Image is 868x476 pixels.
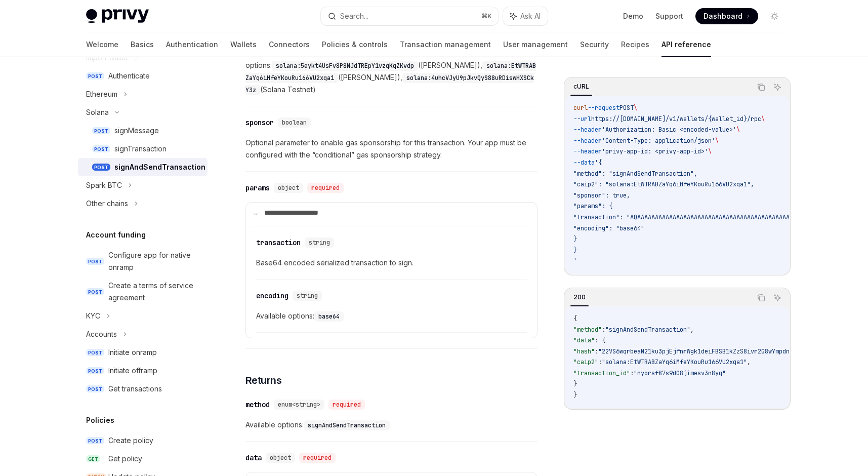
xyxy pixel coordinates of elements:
span: ⌘ K [481,12,492,20]
span: "data" [573,336,595,344]
a: POSTConfigure app for native onramp [78,246,208,276]
span: { [573,314,577,323]
span: POST [86,437,104,445]
div: Search... [340,10,368,22]
span: } [573,391,577,399]
span: Returns [245,373,282,387]
div: params [245,183,270,193]
button: Ask AI [771,291,784,304]
span: object [270,454,291,462]
span: ' [573,257,577,265]
span: "hash" [573,347,595,355]
span: "transaction_id" [573,369,630,377]
span: POST [619,104,634,112]
span: --url [573,115,591,123]
div: Get policy [108,453,142,465]
a: Dashboard [695,8,758,24]
div: required [328,400,365,410]
div: signTransaction [114,143,167,155]
button: Copy the contents from the code block [755,291,768,304]
a: POSTAuthenticate [78,67,208,85]
div: required [299,453,336,463]
a: Transaction management [400,32,491,57]
div: Other chains [86,197,128,210]
div: Create a terms of service agreement [108,280,201,304]
div: cURL [570,81,592,93]
span: POST [86,288,104,296]
span: : [595,347,598,355]
a: User management [503,32,568,57]
a: Authentication [166,32,218,57]
span: : [630,369,634,377]
a: API reference [662,32,711,57]
a: Recipes [621,32,649,57]
span: '{ [595,158,602,167]
code: signAndSendTransaction [304,420,390,430]
span: : [598,358,602,366]
a: Security [580,32,609,57]
a: GETGet policy [78,450,208,468]
span: POST [86,385,104,393]
span: Optional parameter to enable gas sponsorship for this transaction. Your app must be configured wi... [245,137,538,161]
a: POSTCreate a terms of service agreement [78,276,208,307]
a: Basics [131,32,154,57]
span: : [602,326,605,334]
a: Wallets [230,32,257,57]
span: \ [736,126,740,134]
button: Copy the contents from the code block [755,81,768,94]
a: POSTCreate policy [78,431,208,450]
span: object [278,184,299,192]
span: --data [573,158,595,167]
span: string [309,239,330,247]
span: "params": { [573,202,612,210]
span: POST [92,164,110,171]
div: signAndSendTransaction [114,161,205,173]
code: solana:5eykt4UsFv8P8NJdTREpY1vzqKqZKvdp [272,61,418,71]
div: Get transactions [108,383,162,395]
span: "sponsor": true, [573,191,630,200]
span: "caip2": "solana:EtWTRABZaYq6iMfeYKouRu166VU2xqa1", [573,180,754,188]
div: Initiate offramp [108,365,157,377]
span: POST [92,127,110,135]
span: \ [761,115,765,123]
span: POST [86,258,104,265]
div: Configure app for native onramp [108,249,201,273]
h5: Account funding [86,229,146,241]
code: base64 [314,311,344,322]
span: Available options: [245,419,538,431]
span: "encoding": "base64" [573,224,644,232]
div: transaction [256,237,301,248]
button: Search...⌘K [321,7,498,25]
div: Authenticate [108,70,150,82]
span: --header [573,137,602,145]
div: method [245,400,270,410]
span: Available options: [256,310,527,322]
a: Connectors [269,32,310,57]
a: POSTsignTransaction [78,140,208,158]
div: Solana [86,106,109,118]
div: Create policy [108,434,153,447]
div: sponsor [245,117,274,128]
span: POST [92,145,110,153]
div: Accounts [86,328,117,340]
div: Ethereum [86,88,117,100]
span: "method" [573,326,602,334]
button: Ask AI [771,81,784,94]
span: , [690,326,694,334]
span: } [573,246,577,254]
span: } [573,235,577,243]
span: https://[DOMAIN_NAME]/v1/wallets/{wallet_id}/rpc [591,115,761,123]
div: required [307,183,344,193]
div: encoding [256,291,288,301]
span: 'Authorization: Basic <encoded-value>' [602,126,736,134]
h5: Policies [86,414,114,426]
span: POST [86,367,104,375]
span: 'privy-app-id: <privy-app-id>' [602,147,708,155]
span: Available options: ([PERSON_NAME]), ([PERSON_NAME]), (Solana Testnet) [245,47,538,96]
button: Ask AI [503,7,548,25]
span: enum<string> [278,401,320,409]
div: Spark BTC [86,179,122,191]
a: Support [655,11,683,21]
span: Dashboard [704,11,742,21]
span: \ [708,147,712,155]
